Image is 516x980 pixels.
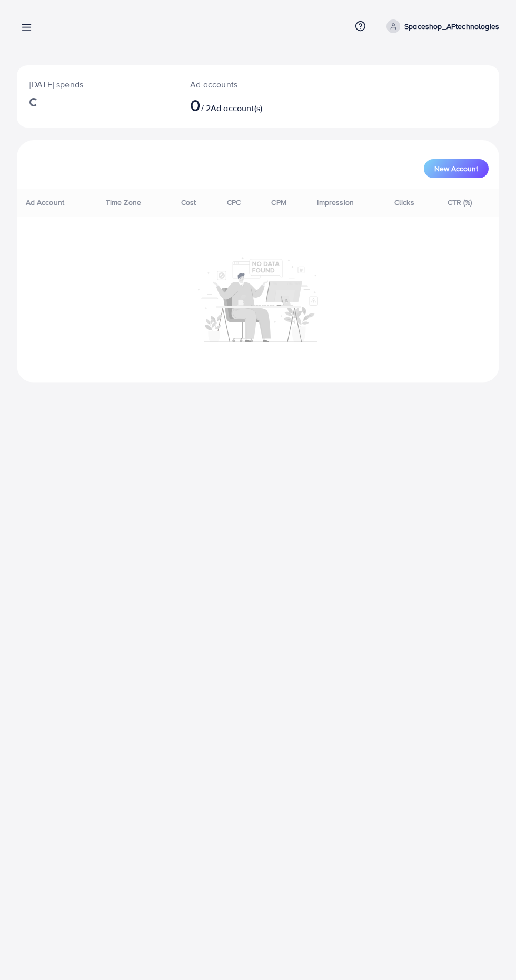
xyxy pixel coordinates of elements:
p: [DATE] spends [29,78,165,91]
a: Spaceshop_AFtechnologies [382,19,499,33]
span: Ad account(s) [211,102,262,114]
span: 0 [190,93,201,117]
p: Spaceshop_AFtechnologies [404,20,499,33]
button: New Account [424,159,489,178]
span: New Account [434,165,478,172]
p: Ad accounts [190,78,285,91]
h2: / 2 [190,95,285,115]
